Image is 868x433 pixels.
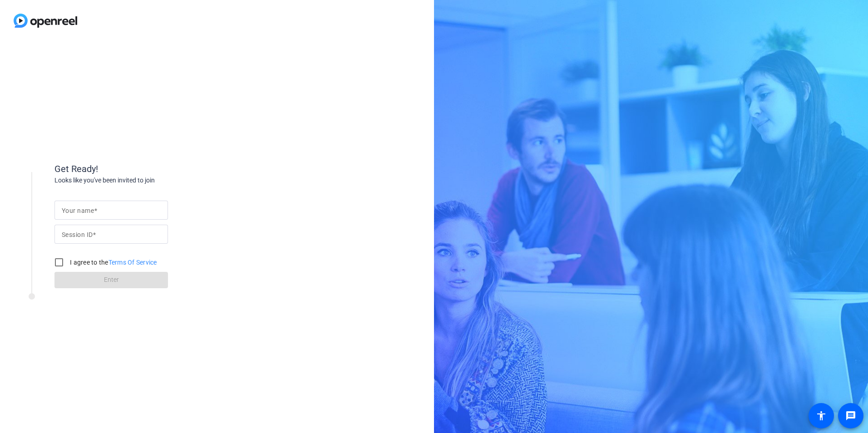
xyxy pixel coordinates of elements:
[68,258,157,267] label: I agree to the
[62,207,94,214] mat-label: Your name
[54,176,236,185] div: Looks like you've been invited to join
[62,231,93,238] mat-label: Session ID
[845,410,856,421] mat-icon: message
[816,410,827,421] mat-icon: accessibility
[108,259,157,266] a: Terms Of Service
[54,162,236,176] div: Get Ready!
